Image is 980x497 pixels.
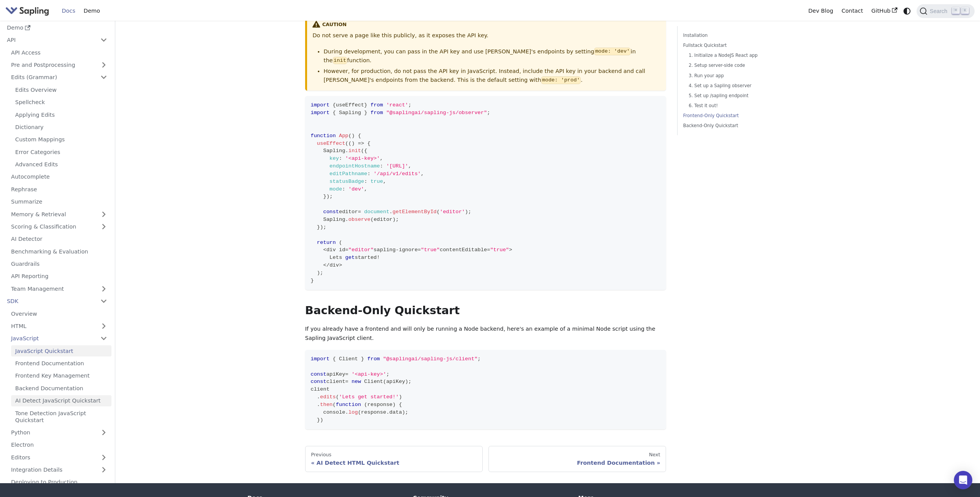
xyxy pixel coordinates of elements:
span: apiKey [326,371,345,377]
a: Dictionary [11,122,111,133]
span: { [399,402,402,408]
span: Lets [329,255,342,260]
a: JavaScript Quickstart [11,345,111,356]
span: = [487,247,490,253]
span: . [317,402,320,408]
a: Backend Documentation [11,383,111,394]
span: = [345,371,348,377]
a: Python [7,427,111,438]
span: ; [323,224,326,230]
span: Sapling [323,217,345,222]
span: 'Lets get started!' [339,394,399,400]
span: , [364,186,367,192]
span: contentEditable [440,247,487,253]
span: { [333,102,336,108]
span: ( [333,402,336,408]
a: Applying Edits [11,109,111,120]
a: Tone Detection JavaScript Quickstart [11,408,111,426]
a: Frontend Documentation [11,358,111,369]
h2: Backend-Only Quickstart [305,304,666,318]
span: < [323,262,326,268]
span: . [317,394,320,400]
a: Scoring & Classification [7,221,111,232]
span: ( [345,141,348,146]
p: If you already have a frontend and will only be running a Node backend, here's an example of a mi... [305,325,666,343]
span: ; [408,379,411,384]
span: > [339,262,342,268]
span: div id [326,247,345,253]
span: response [367,402,393,408]
span: ; [320,270,323,276]
span: } [317,417,320,423]
span: return [317,240,336,245]
span: const [323,209,339,215]
span: ( [358,409,361,415]
kbd: K [961,7,969,14]
a: Contact [837,5,867,17]
span: client [326,379,345,384]
li: However, for production, do not pass the API key in JavaScript. Instead, include the API key in y... [324,67,661,85]
span: Client [364,379,383,384]
span: getElementById [392,209,437,215]
span: key [329,156,339,161]
a: Advanced Edits [11,159,111,170]
span: const [311,371,326,377]
span: data [389,409,402,415]
span: ) [352,133,355,139]
span: } [323,194,326,199]
span: . [345,409,348,415]
a: Custom Mappings [11,134,111,145]
span: useEffect [336,102,364,108]
span: - [395,247,399,253]
span: import [311,102,329,108]
span: import [311,110,329,116]
span: console [323,409,345,415]
span: ) [320,224,323,230]
span: { [367,141,370,146]
span: , [408,163,411,169]
span: ( [349,133,352,139]
span: ) [399,394,402,400]
span: } [364,110,367,116]
span: : [367,171,370,177]
a: Autocomplete [7,171,111,182]
a: Deploying to Production [7,477,111,488]
a: Edits Overview [11,84,111,95]
a: Demo [80,5,104,17]
a: Editors [7,452,96,463]
span: ) [352,141,355,146]
span: ; [405,409,408,415]
span: } [311,278,314,283]
a: NextFrontend Documentation [488,446,666,472]
span: from [370,110,383,116]
span: Sapling [339,110,361,116]
span: Client [339,356,358,362]
span: . [345,148,348,154]
button: Search (Command+K) [917,4,974,18]
span: . [386,409,389,415]
span: "editor" [349,247,374,253]
span: ) [392,402,395,408]
span: / [326,262,329,268]
span: editor [339,209,358,215]
button: Expand sidebar category 'Editors' [96,452,111,463]
span: '[URL]' [386,163,408,169]
a: GitHub [867,5,901,17]
a: Backend-Only Quickstart [683,122,787,129]
span: useEffect [317,141,345,146]
nav: Docs pages [305,446,666,472]
span: , [380,156,383,161]
a: Frontend-Only Quickstart [683,112,787,119]
a: 5. Set up /sapling endpoint [689,92,785,99]
span: , [421,171,424,177]
span: = [358,209,361,215]
span: ( [364,402,367,408]
span: "true" [421,247,440,253]
span: ( [339,240,342,245]
span: editor [374,217,392,222]
a: Sapling.ai [5,5,52,17]
button: Collapse sidebar category 'API' [96,35,111,46]
span: { [333,356,336,362]
a: 1. Initialize a NodeJS React app [689,52,785,59]
span: Search [927,8,952,14]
